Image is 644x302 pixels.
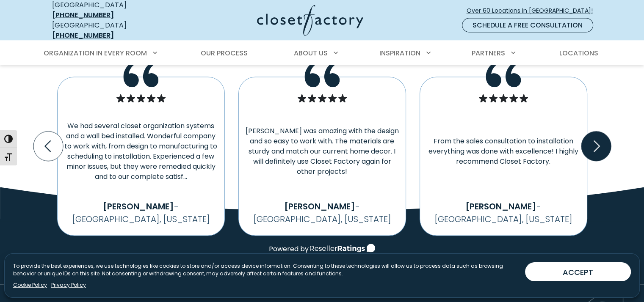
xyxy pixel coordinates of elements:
[465,200,536,212] span: [PERSON_NAME]
[578,128,614,165] button: Next slide
[268,244,308,254] span: Powered by
[51,281,86,289] a: Privacy Policy
[30,128,66,165] button: Previous slide
[38,41,607,65] nav: Primary Menu
[284,200,355,212] span: [PERSON_NAME]
[52,30,114,40] a: [PHONE_NUMBER]
[13,281,47,289] a: Cookie Policy
[294,48,328,58] span: About Us
[246,200,399,225] p: - [GEOGRAPHIC_DATA], [US_STATE]
[467,6,600,15] span: Over 60 Locations in [GEOGRAPHIC_DATA]!
[246,126,399,177] p: [PERSON_NAME] was amazing with the design and so easy to work with. The materials are sturdy and ...
[559,48,598,58] span: Locations
[103,200,174,212] span: [PERSON_NAME]
[427,200,580,225] p: - [GEOGRAPHIC_DATA], [US_STATE]
[52,20,175,41] div: [GEOGRAPHIC_DATA]
[64,200,218,225] p: - [GEOGRAPHIC_DATA], [US_STATE]
[64,121,218,182] p: We had several closet organization systems and a wall bed installed. Wonderful company to work wi...
[427,136,580,167] p: From the sales consultation to installation everything was done with excellence! I highly recomme...
[462,18,593,33] a: Schedule a Free Consultation
[466,3,600,18] a: Over 60 Locations in [GEOGRAPHIC_DATA]!
[379,48,420,58] span: Inspiration
[472,48,505,58] span: Partners
[257,5,363,36] img: Closet Factory Logo
[201,48,248,58] span: Our Process
[52,10,114,20] a: [PHONE_NUMBER]
[44,48,147,58] span: Organization in Every Room
[525,262,631,281] button: ACCEPT
[13,262,518,277] p: To provide the best experiences, we use technologies like cookies to store and/or access device i...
